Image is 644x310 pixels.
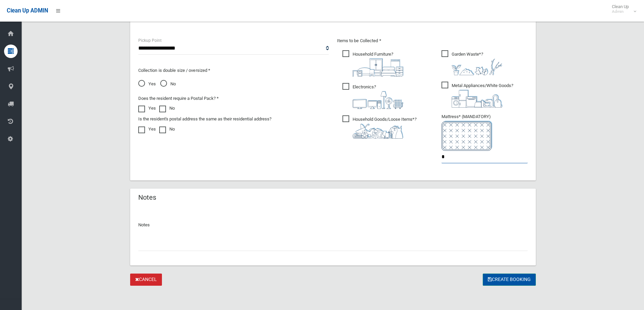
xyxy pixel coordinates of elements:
[159,125,175,133] label: No
[442,50,502,75] span: Garden Waste*
[160,80,176,88] span: No
[483,274,536,286] button: Create Booking
[7,7,48,14] span: Clean Up ADMIN
[353,52,403,77] i: ?
[342,83,403,109] span: Electronics
[353,84,403,109] i: ?
[452,52,502,75] i: ?
[353,58,403,77] img: aa9efdbe659d29b613fca23ba79d85cb.png
[130,191,164,204] header: Notes
[130,274,162,286] a: Cancel
[442,114,528,151] span: Mattress* (MANDATORY)
[138,221,528,229] p: Notes
[138,94,219,103] label: Does the resident require a Postal Pack? *
[442,82,513,108] span: Metal Appliances/White Goods
[138,80,156,88] span: Yes
[353,117,416,139] i: ?
[337,37,528,45] p: Items to be Collected *
[612,9,629,14] small: Admin
[138,115,271,123] label: Is the resident's postal address the same as their residential address?
[452,83,513,108] i: ?
[342,50,403,77] span: Household Furniture
[452,58,502,75] img: 4fd8a5c772b2c999c83690221e5242e0.png
[609,4,636,14] span: Clean Up
[159,104,175,112] label: No
[138,104,156,112] label: Yes
[353,91,403,109] img: 394712a680b73dbc3d2a6a3a7ffe5a07.png
[138,125,156,133] label: Yes
[353,123,403,139] img: b13cc3517677393f34c0a387616ef184.png
[342,115,416,139] span: Household Goods/Loose Items*
[452,90,502,108] img: 36c1b0289cb1767239cdd3de9e694f19.png
[442,121,492,151] img: e7408bece873d2c1783593a074e5cb2f.png
[138,66,329,75] p: Collection is double size / oversized *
